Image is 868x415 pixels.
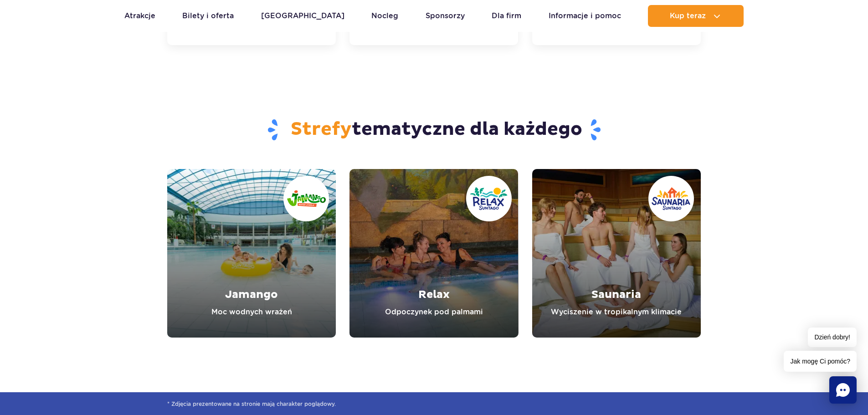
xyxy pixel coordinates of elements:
a: Sponsorzy [426,5,465,27]
a: Nocleg [371,5,398,27]
span: Strefy [291,118,352,141]
a: Informacje i pomoc [549,5,621,27]
span: Jak mogę Ci pomóc? [784,351,857,372]
a: Bilety i oferta [182,5,234,27]
span: Kup teraz [670,12,706,20]
span: * Zdjęcia prezentowane na stronie mają charakter poglądowy. [167,400,701,409]
a: Relax [349,169,518,338]
div: Chat [829,376,857,404]
a: Saunaria [532,169,701,338]
h2: tematyczne dla każdego [167,118,701,142]
span: Dzień dobry! [808,328,857,347]
a: [GEOGRAPHIC_DATA] [261,5,344,27]
a: Dla firm [492,5,521,27]
button: Kup teraz [648,5,744,27]
a: Atrakcje [124,5,155,27]
a: Jamango [167,169,336,338]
